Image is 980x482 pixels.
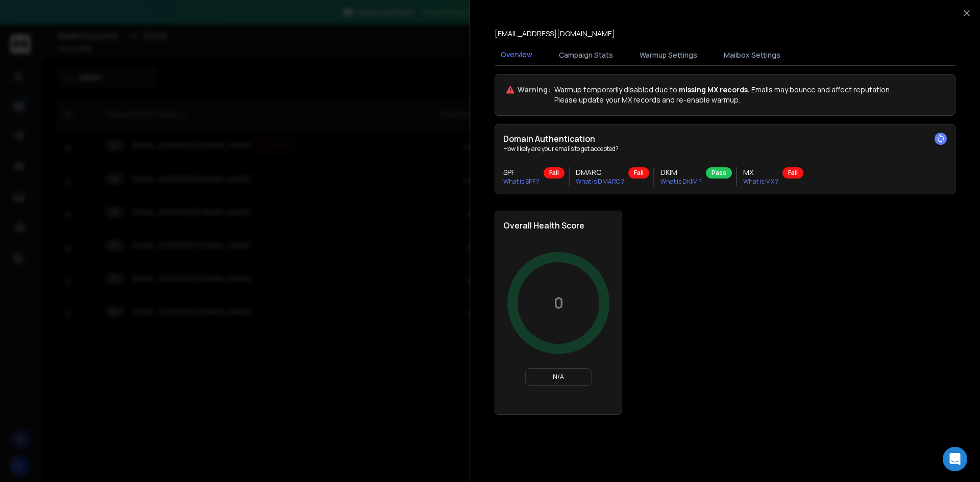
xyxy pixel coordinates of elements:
[503,177,540,186] p: What is SPF ?
[718,44,787,66] button: Mailbox Settings
[553,44,619,66] button: Campaign Stats
[503,219,614,232] h2: Overall Health Score
[503,167,540,177] h3: SPF
[633,44,703,66] button: Warmup Settings
[554,294,563,312] p: 0
[660,177,702,186] p: What is DKIM ?
[628,167,649,179] div: Fail
[782,167,803,179] div: Fail
[530,373,587,381] p: N/A
[660,167,702,177] h3: DKIM
[677,85,750,94] span: missing MX records.
[706,167,732,179] div: Pass
[554,85,891,105] p: Warmup temporarily disabled due to Emails may bounce and affect reputation. Please update your MX...
[503,133,947,145] h2: Domain Authentication
[503,145,947,153] p: How likely are your emails to get accepted?
[943,447,967,471] div: Open Intercom Messenger
[743,177,778,186] p: What is MX ?
[495,29,615,39] p: [EMAIL_ADDRESS][DOMAIN_NAME]
[576,177,624,186] p: What is DMARC ?
[576,167,624,177] h3: DMARC
[743,167,778,177] h3: MX
[495,43,538,67] button: Overview
[544,167,565,179] div: Fail
[518,85,550,95] p: Warning:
